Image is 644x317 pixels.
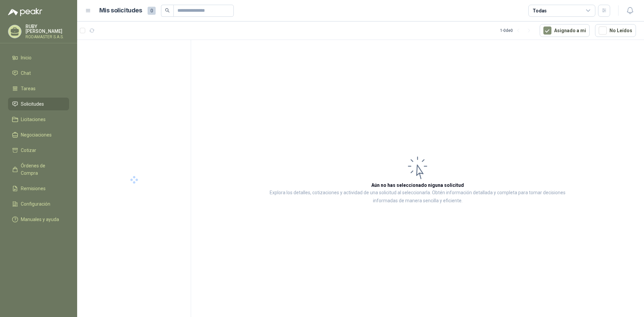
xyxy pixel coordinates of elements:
span: Tareas [21,85,36,92]
p: Explora los detalles, cotizaciones y actividad de una solicitud al seleccionarla. Obtén informaci... [258,189,577,205]
a: Inicio [8,51,69,64]
a: Licitaciones [8,113,69,126]
img: Logo peakr [8,8,42,16]
p: RODAMASTER S.A.S. [25,35,69,39]
span: Negociaciones [21,131,52,139]
a: Tareas [8,82,69,95]
a: Chat [8,67,69,80]
button: No Leídos [595,24,636,37]
span: 0 [148,7,156,15]
h3: Aún no has seleccionado niguna solicitud [371,181,464,189]
span: search [165,8,170,13]
span: Inicio [21,54,32,61]
a: Órdenes de Compra [8,159,69,179]
span: Licitaciones [21,116,46,123]
button: Asignado a mi [540,24,590,37]
div: 1 - 0 de 0 [500,25,534,36]
p: RUBY [PERSON_NAME] [25,24,69,34]
span: Manuales y ayuda [21,216,59,223]
span: Remisiones [21,185,46,192]
span: Cotizar [21,147,36,154]
a: Configuración [8,198,69,210]
a: Remisiones [8,182,69,195]
a: Manuales y ayuda [8,213,69,226]
div: Todas [533,7,547,14]
span: Solicitudes [21,100,44,108]
span: Chat [21,69,31,77]
span: Órdenes de Compra [21,162,63,177]
a: Solicitudes [8,98,69,110]
a: Cotizar [8,144,69,157]
span: Configuración [21,200,50,208]
a: Negociaciones [8,128,69,141]
h1: Mis solicitudes [99,6,142,15]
